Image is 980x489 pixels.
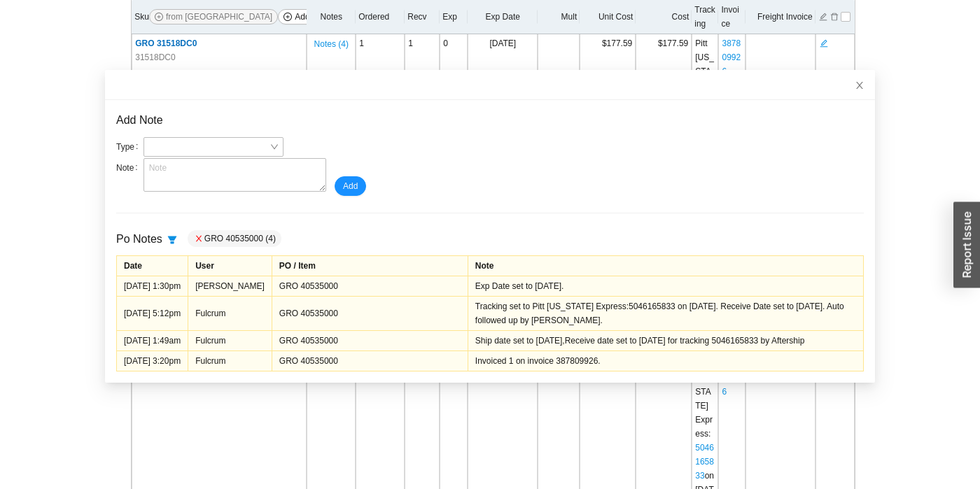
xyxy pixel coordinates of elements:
div: Invoiced 1 on invoice 387809926. [475,354,856,368]
button: edit [818,10,828,20]
span: Add [343,179,358,193]
td: GRO 40535000 [272,276,468,296]
div: Exp Date set to [DATE]. [475,279,856,293]
span: filter [163,235,181,245]
td: PO / Item [272,255,468,276]
td: Fulcrum [188,296,272,330]
span: 31518DC0 [135,50,175,64]
td: User [188,255,272,276]
div: Tracking set to Pitt [US_STATE] Express:5046165833 on [DATE]. Receive Date set to [DATE]. Auto fo... [475,299,856,327]
a: 5046165833 [695,443,714,481]
button: close [193,233,204,244]
button: filter [162,230,182,250]
td: Note [468,255,863,276]
td: Date [117,255,188,276]
label: Type [116,137,143,157]
td: Fulcrum [188,330,272,350]
span: plus-circle [283,13,292,22]
td: Fulcrum [188,350,272,371]
div: Po Notes [116,230,182,250]
button: delete [829,10,839,20]
span: 1 [408,38,413,48]
button: Notes (4) [314,36,349,46]
a: 387809926 [722,38,741,76]
label: Note [116,158,143,178]
button: Close [844,70,875,101]
span: edit [820,38,828,48]
div: Ship date set to [DATE],Receive date set to [DATE] for tracking 5046165833 by Aftership [475,334,856,348]
button: Add [335,176,366,196]
button: plus-circlefrom [GEOGRAPHIC_DATA] [149,9,278,24]
div: GRO 40535000 (4) [188,230,281,247]
button: edit [819,37,829,47]
span: close [855,80,864,90]
td: [DATE] 3:20pm [117,350,188,371]
td: [DATE] 5:12pm [117,296,188,330]
span: close [194,234,204,243]
div: Sku [134,9,304,24]
span: Notes ( 4 ) [314,37,349,51]
td: GRO 40535000 [272,296,468,330]
span: Add Items [295,10,332,24]
div: Add Note [116,111,864,130]
button: plus-circleAdd Items [278,9,338,24]
td: GRO 40535000 [272,330,468,350]
td: [DATE] 1:30pm [117,276,188,296]
td: [DATE] 1:49am [117,330,188,350]
td: GRO 40535000 [272,350,468,371]
span: Pitt [US_STATE] Express : on [DATE] [695,38,714,188]
span: GRO 31518DC0 [135,38,197,48]
td: [PERSON_NAME] [188,276,272,296]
